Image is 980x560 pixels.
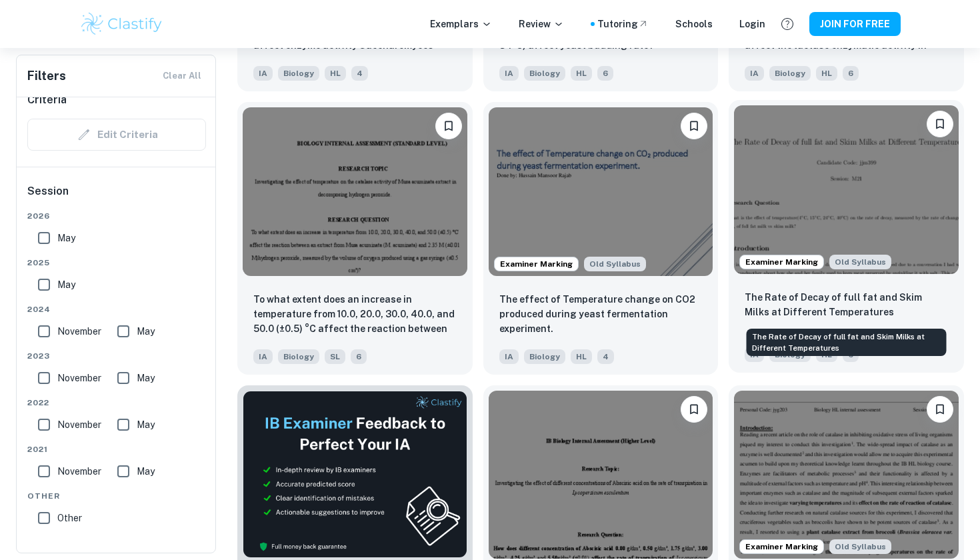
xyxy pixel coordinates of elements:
[237,102,473,374] a: Please log in to bookmark exemplarsTo what extent does an increase in temperature from 10.0, 20.0...
[584,257,646,271] div: Starting from the May 2025 session, the Biology IA requirements have changed. It's OK to refer to...
[137,464,155,479] span: May
[740,256,823,268] span: Examiner Marking
[597,66,613,81] span: 6
[27,183,206,210] h6: Session
[137,324,155,339] span: May
[57,417,101,432] span: November
[843,66,859,81] span: 6
[776,13,799,35] button: Help and Feedback
[27,350,206,362] span: 2023
[489,107,713,275] img: Biology IA example thumbnail: The effect of Temperature change on CO2
[57,277,75,292] span: May
[927,111,953,137] button: Please log in to bookmark exemplars
[27,210,206,222] span: 2026
[681,113,707,139] button: Please log in to bookmark exemplars
[499,66,519,81] span: IA
[816,66,837,81] span: HL
[57,511,82,525] span: Other
[435,113,462,139] button: Please log in to bookmark exemplars
[57,324,101,339] span: November
[499,349,519,364] span: IA
[351,349,367,364] span: 6
[79,11,164,37] img: Clastify logo
[325,349,345,364] span: SL
[278,349,319,364] span: Biology
[745,290,948,319] p: The Rate of Decay of full fat and Skim Milks at Different Temperatures
[571,349,592,364] span: HL
[809,12,901,36] button: JOIN FOR FREE
[734,105,959,273] img: Biology IA example thumbnail: The Rate of Decay of full fat and Skim M
[740,541,823,553] span: Examiner Marking
[519,17,564,31] p: Review
[27,490,206,502] span: Other
[681,396,707,423] button: Please log in to bookmark exemplars
[27,443,206,455] span: 2021
[489,391,713,559] img: Biology IA example thumbnail: How does different concentration of Absc
[524,349,565,364] span: Biology
[571,66,592,81] span: HL
[747,329,947,356] div: The Rate of Decay of full fat and Skim Milks at Different Temperatures
[597,17,649,31] a: Tutoring
[27,67,66,85] h6: Filters
[253,292,457,337] p: To what extent does an increase in temperature from 10.0, 20.0, 30.0, 40.0, and 50.0 (±0.5) °C af...
[57,231,75,245] span: May
[27,92,67,108] h6: Criteria
[829,255,891,269] span: Old Syllabus
[829,539,891,554] div: Starting from the May 2025 session, the Biology IA requirements have changed. It's OK to refer to...
[325,66,346,81] span: HL
[734,391,959,559] img: Biology IA example thumbnail: How does the change in temperature (10°C
[483,102,719,374] a: Examiner MarkingStarting from the May 2025 session, the Biology IA requirements have changed. It'...
[27,257,206,269] span: 2025
[739,17,765,31] a: Login
[57,464,101,479] span: November
[137,371,155,385] span: May
[829,539,891,554] span: Old Syllabus
[769,66,811,81] span: Biology
[524,66,565,81] span: Biology
[253,349,273,364] span: IA
[243,391,467,558] img: Thumbnail
[745,66,764,81] span: IA
[584,257,646,271] span: Old Syllabus
[57,371,101,385] span: November
[430,17,492,31] p: Exemplars
[829,255,891,269] div: Starting from the May 2025 session, the Biology IA requirements have changed. It's OK to refer to...
[495,258,578,270] span: Examiner Marking
[597,349,614,364] span: 4
[278,66,319,81] span: Biology
[137,417,155,432] span: May
[27,119,206,151] div: Criteria filters are unavailable when searching by topic
[927,396,953,423] button: Please log in to bookmark exemplars
[27,303,206,315] span: 2024
[675,17,713,31] a: Schools
[729,102,964,374] a: Examiner MarkingStarting from the May 2025 session, the Biology IA requirements have changed. It'...
[27,397,206,409] span: 2022
[243,107,467,275] img: Biology IA example thumbnail: To what extent does an increase in tempe
[499,292,703,336] p: The effect of Temperature change on CO2 produced during yeast fermentation experiment.
[253,66,273,81] span: IA
[351,66,368,81] span: 4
